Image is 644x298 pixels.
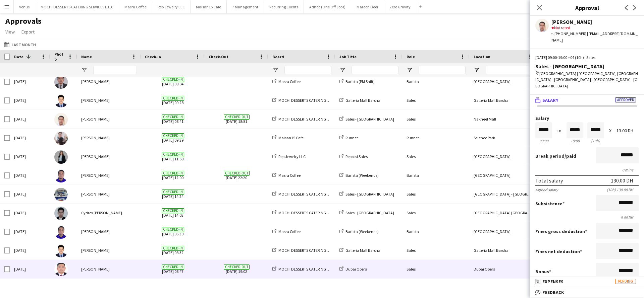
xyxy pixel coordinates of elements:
span: MOCHI DESSERTS CATERING SERVICES L.L.C [278,192,351,197]
a: Export [19,27,37,36]
a: Runner [339,135,358,140]
div: [PERSON_NAME] [77,260,141,278]
button: Open Filter Menu [474,67,480,73]
div: Agreed salary [535,187,558,192]
div: [DATE] [10,110,50,128]
span: MOCHI DESSERTS CATERING SERVICES L.L.C [278,117,351,122]
span: Masra Coffee [278,229,301,234]
button: Open Filter Menu [81,67,87,73]
div: [PERSON_NAME] [77,185,141,203]
span: Barista (PM Shift) [345,79,375,84]
span: MOCHI DESSERTS CATERING SERVICES L.L.C [278,267,351,272]
span: MOCHI DESSERTS CATERING SERVICES L.L.C [278,210,351,215]
span: Board [272,54,284,59]
div: [PERSON_NAME] [77,110,141,128]
span: Maisan15 Cafe [278,135,304,140]
span: [DATE] 14:24 [145,185,201,203]
span: Role [407,54,415,59]
div: [DATE] [10,185,50,203]
label: Fines gross deduction [535,228,587,234]
div: Runner [402,129,470,147]
span: [DATE] 19:02 [209,260,264,278]
div: [PERSON_NAME] [77,241,141,259]
span: Sales - [GEOGRAPHIC_DATA] [345,210,394,215]
button: 7 Management [227,0,264,13]
span: Checked-out [224,265,250,270]
span: Checked-in [162,77,184,82]
img: Lenard Randy Fundador [54,169,68,182]
span: Checked-in [162,265,184,270]
a: MOCHI DESSERTS CATERING SERVICES L.L.C [272,117,351,122]
span: Check-In [145,54,161,59]
div: Sales [402,110,470,128]
span: [DATE] 06:30 [145,222,201,241]
div: 13.00 DH [616,128,639,133]
div: Sales - [GEOGRAPHIC_DATA] [535,63,639,69]
button: Recurring Clients [264,0,304,13]
div: Sales [402,241,470,259]
span: Checked-in [162,115,184,120]
a: Galleria Mall Barsha [339,248,380,253]
a: Barista (PM Shift) [339,79,375,84]
label: Subsistence [535,201,565,207]
a: Barista (Weekends) [339,173,379,178]
label: /paid [535,153,576,159]
span: Export [21,29,35,35]
button: Maisan15 Cafe [191,0,227,13]
div: [PERSON_NAME] [77,91,141,109]
span: Job Title [339,54,357,59]
div: [PERSON_NAME] [77,129,141,147]
span: MOCHI DESSERTS CATERING SERVICES L.L.C [278,248,351,253]
div: [DATE] [10,241,50,259]
input: Role Filter Input [419,66,466,74]
a: MOCHI DESSERTS CATERING SERVICES L.L.C [272,98,351,103]
input: Board Filter Input [284,66,331,74]
div: X [609,128,611,133]
div: Galleria Mall Barsha [470,241,537,259]
a: Galleria Mall Barsha [339,98,380,103]
div: Dubai Opera [470,260,537,278]
span: Expenses [542,279,563,285]
div: 0.00 DH [535,215,639,220]
div: Nakheel Mall [470,110,537,128]
span: Pending [615,279,636,284]
div: [PERSON_NAME] [77,147,141,166]
span: [DATE] 08:32 [145,241,201,259]
span: Runner [345,135,358,140]
img: Aldrin Cawas [54,263,68,276]
div: [DATE] [10,260,50,278]
span: Checked-in [162,246,184,251]
span: Barista (Weekends) [345,173,379,178]
div: Sales [402,185,470,203]
div: [GEOGRAPHIC_DATA] | [GEOGRAPHIC_DATA], [GEOGRAPHIC_DATA] - [GEOGRAPHIC_DATA] - [GEOGRAPHIC_DATA] ... [535,71,639,89]
div: [GEOGRAPHIC_DATA] [470,72,537,91]
div: 09:00 [535,138,552,143]
span: [DATE] 14:03 [145,204,201,222]
div: 0 mins [535,167,639,172]
button: Maroon Door [351,0,384,13]
div: Barista [402,72,470,91]
span: Checked-out [224,115,250,120]
a: Masra Coffee [272,173,301,178]
a: Repossi Sales [339,154,368,159]
div: Barista [402,222,470,241]
div: [PERSON_NAME] [77,72,141,91]
div: Sales [402,260,470,278]
div: 10h [587,138,604,143]
div: [PERSON_NAME] [551,19,639,25]
span: MOCHI DESSERTS CATERING SERVICES L.L.C [278,98,351,103]
span: Date [14,54,23,59]
a: Sales - [GEOGRAPHIC_DATA] [339,210,394,215]
a: MOCHI DESSERTS CATERING SERVICES L.L.C [272,248,351,253]
div: 19:00 [567,138,583,143]
span: Masra Coffee [278,79,301,84]
div: [GEOGRAPHIC_DATA] - [GEOGRAPHIC_DATA] [470,185,537,203]
a: Barista (Weekends) [339,229,379,234]
span: Masra Coffee [278,173,301,178]
div: [PERSON_NAME] [77,222,141,241]
button: Last Month [3,41,37,49]
span: Galleria Mall Barsha [345,248,380,253]
button: Open Filter Menu [272,67,278,73]
span: Checked-in [162,133,184,138]
div: [PERSON_NAME] [77,166,141,184]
